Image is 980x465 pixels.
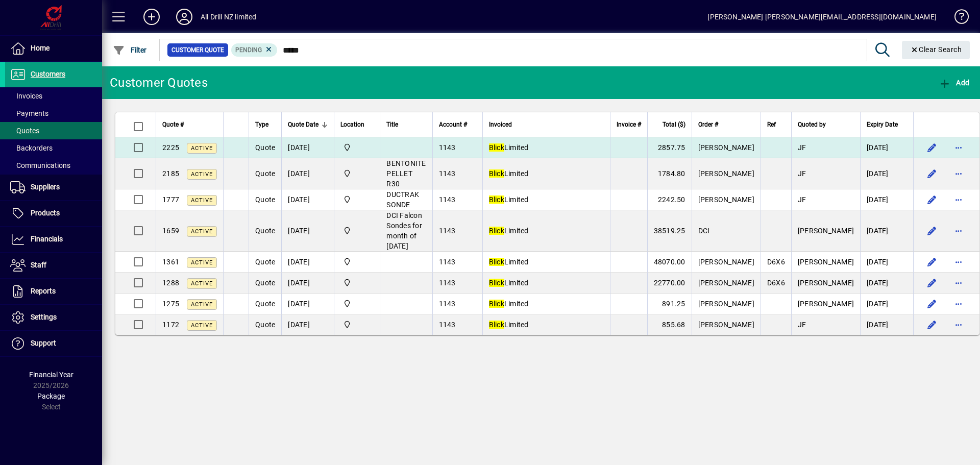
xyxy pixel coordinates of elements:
td: 48070.00 [647,252,692,273]
span: Payments [10,109,48,117]
span: D6X6 [767,258,785,266]
div: Customer Quotes [110,75,208,91]
span: JF [798,169,806,178]
span: DCI [698,227,710,235]
span: Order # [698,119,718,130]
span: 1143 [439,321,456,329]
div: Title [386,119,426,130]
span: Customers [31,70,65,78]
div: [PERSON_NAME] [PERSON_NAME][EMAIL_ADDRESS][DOMAIN_NAME] [707,9,937,25]
a: Suppliers [5,175,102,200]
button: Edit [924,223,940,239]
span: Type [255,119,268,130]
mat-chip: Pending Status: Pending [231,43,278,57]
span: All Drill NZ Limited [340,256,374,267]
span: Quote [255,258,275,266]
span: [PERSON_NAME] [698,279,754,287]
span: Total ($) [663,119,685,130]
button: Add [936,74,972,92]
span: Quoted by [798,119,826,130]
a: Knowledge Base [947,2,967,35]
span: [PERSON_NAME] [798,279,854,287]
button: More options [950,275,967,291]
div: Order # [698,119,754,130]
span: Active [191,171,213,178]
button: Edit [924,165,940,182]
td: [DATE] [860,293,913,314]
span: [PERSON_NAME] [698,195,754,204]
span: Active [191,228,213,235]
a: Products [5,201,102,226]
span: 1659 [162,227,179,235]
button: Add [135,8,168,26]
div: Location [340,119,374,130]
span: [PERSON_NAME] [798,300,854,308]
em: Blick [489,258,504,266]
span: Communications [10,161,70,169]
span: [PERSON_NAME] [698,300,754,308]
button: More options [950,165,967,182]
span: Title [386,119,398,130]
span: Quote [255,143,275,152]
span: 1361 [162,258,179,266]
span: [PERSON_NAME] [798,227,854,235]
span: Location [340,119,364,130]
span: Active [191,301,213,308]
button: Edit [924,191,940,208]
span: BENTONITE PELLET R30 [386,159,426,188]
span: Limited [489,300,529,308]
td: [DATE] [281,137,334,158]
button: More options [950,191,967,208]
span: Financial Year [29,371,73,379]
td: [DATE] [860,252,913,273]
span: All Drill NZ Limited [340,168,374,179]
a: Payments [5,105,102,122]
span: Add [939,79,969,87]
div: Quote # [162,119,217,130]
td: 2242.50 [647,189,692,210]
span: Ref [767,119,776,130]
span: All Drill NZ Limited [340,225,374,236]
td: 891.25 [647,293,692,314]
span: Package [37,392,65,400]
span: Limited [489,169,529,178]
button: Filter [110,41,150,59]
span: Invoiced [489,119,512,130]
span: 1288 [162,279,179,287]
button: Edit [924,254,940,270]
button: More options [950,139,967,156]
span: Quote [255,300,275,308]
td: [DATE] [281,293,334,314]
td: [DATE] [281,189,334,210]
span: Home [31,44,50,52]
a: Backorders [5,139,102,157]
td: [DATE] [860,314,913,335]
span: All Drill NZ Limited [340,298,374,309]
span: 1275 [162,300,179,308]
span: Limited [489,258,529,266]
span: 1143 [439,195,456,204]
span: Quote [255,321,275,329]
span: Pending [235,46,262,54]
span: Limited [489,227,529,235]
span: Suppliers [31,183,60,191]
span: 1143 [439,143,456,152]
a: Quotes [5,122,102,139]
td: [DATE] [860,137,913,158]
span: Active [191,280,213,287]
button: Edit [924,275,940,291]
em: Blick [489,279,504,287]
td: [DATE] [281,210,334,252]
span: 1172 [162,321,179,329]
button: Edit [924,139,940,156]
td: [DATE] [281,273,334,293]
td: [DATE] [860,273,913,293]
span: All Drill NZ Limited [340,319,374,330]
span: Quote Date [288,119,318,130]
span: Clear Search [910,45,962,54]
div: All Drill NZ limited [201,9,257,25]
span: Settings [31,313,57,321]
span: All Drill NZ Limited [340,277,374,288]
span: Limited [489,279,529,287]
span: Expiry Date [867,119,898,130]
